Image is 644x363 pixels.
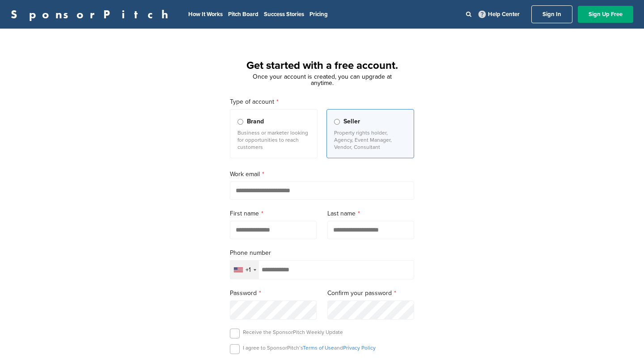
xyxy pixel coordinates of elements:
label: Confirm your password [327,288,414,298]
a: Privacy Policy [343,345,376,351]
label: Work email [230,169,414,179]
span: Once your account is created, you can upgrade at anytime. [253,73,392,87]
div: +1 [246,267,251,273]
label: First name [230,209,317,219]
a: How It Works [188,11,223,18]
a: Terms of Use [303,345,334,351]
p: Business or marketer looking for opportunities to reach customers [237,129,310,151]
a: SponsorPitch [11,8,174,20]
a: Sign Up Free [578,6,633,23]
label: Last name [327,209,414,219]
p: I agree to SponsorPitch’s and [243,344,376,351]
p: Property rights holder, Agency, Event Manager, Vendor, Consultant [334,129,407,151]
label: Type of account [230,97,414,107]
span: Seller [343,117,360,127]
input: Seller Property rights holder, Agency, Event Manager, Vendor, Consultant [334,119,340,125]
a: Sign In [531,5,572,23]
div: Selected country [230,261,259,279]
a: Pricing [309,11,328,18]
a: Success Stories [264,11,304,18]
label: Password [230,288,317,298]
a: Pitch Board [228,11,258,18]
p: Receive the SponsorPitch Weekly Update [243,329,343,336]
span: Brand [247,117,264,127]
label: Phone number [230,248,414,258]
h1: Get started with a free account. [219,58,425,74]
input: Brand Business or marketer looking for opportunities to reach customers [237,119,243,125]
a: Help Center [477,9,521,20]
